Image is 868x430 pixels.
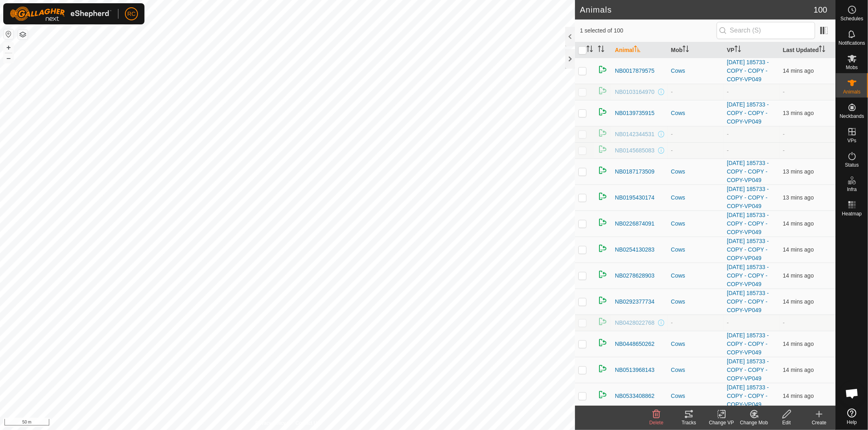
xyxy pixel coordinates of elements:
[598,128,608,138] img: returning on
[727,89,729,95] app-display-virtual-paddock-transition: -
[840,381,864,406] div: Open chat
[738,419,770,426] div: Change Mob
[843,89,861,94] span: Animals
[819,47,825,53] p-sorticon: Activate to sort
[727,238,769,261] a: [DATE] 185733 - COPY - COPY - COPY-VP049
[634,47,641,53] p-sorticon: Activate to sort
[4,53,13,63] button: –
[256,419,286,427] a: Privacy Policy
[615,67,654,75] span: NB0017879575
[580,26,717,35] span: 1 selected of 100
[727,59,769,83] a: [DATE] 185733 - COPY - COPY - COPY-VP049
[671,146,720,155] div: -
[727,212,769,235] a: [DATE] 185733 - COPY - COPY - COPY-VP049
[598,144,608,154] img: returning on
[705,419,738,426] div: Change VP
[783,147,785,154] span: -
[671,366,720,374] div: Cows
[783,110,814,116] span: 22 Sept 2025, 5:26 am
[615,88,654,96] span: NB0103164970
[18,30,28,39] button: Map Layers
[615,366,654,374] span: NB0513968143
[612,42,667,58] th: Animal
[598,364,608,374] img: returning on
[671,298,720,306] div: Cows
[615,193,654,202] span: NB0195430174
[615,167,654,176] span: NB0187173509
[770,419,803,426] div: Edit
[839,41,865,46] span: Notifications
[783,246,814,253] span: 22 Sept 2025, 5:25 am
[727,384,769,408] a: [DATE] 185733 - COPY - COPY - COPY-VP049
[803,419,835,426] div: Create
[847,138,856,143] span: VPs
[814,4,827,16] span: 100
[598,269,608,279] img: returning on
[580,5,814,15] h2: Animals
[671,340,720,348] div: Cows
[615,298,654,306] span: NB0292377734
[598,107,608,117] img: returning on
[727,131,729,137] app-display-virtual-paddock-transition: -
[847,187,857,192] span: Infra
[727,264,769,287] a: [DATE] 185733 - COPY - COPY - COPY-VP049
[671,88,720,96] div: -
[727,160,769,183] a: [DATE] 185733 - COPY - COPY - COPY-VP049
[783,272,814,279] span: 22 Sept 2025, 5:25 am
[671,319,720,327] div: -
[598,191,608,201] img: returning on
[615,130,654,139] span: NB0142344531
[671,67,720,75] div: Cows
[671,109,720,117] div: Cows
[724,42,779,58] th: VP
[717,22,815,39] input: Search (S)
[671,193,720,202] div: Cows
[840,16,863,21] span: Schedules
[615,109,654,117] span: NB0139735915
[127,10,136,18] span: RC
[727,319,729,326] app-display-virtual-paddock-transition: -
[845,163,859,167] span: Status
[615,340,654,348] span: NB0448650262
[783,298,814,305] span: 22 Sept 2025, 5:25 am
[615,392,654,400] span: NB0533408862
[295,419,319,427] a: Contact Us
[598,47,604,53] p-sorticon: Activate to sort
[586,47,593,53] p-sorticon: Activate to sort
[842,211,862,216] span: Heatmap
[615,245,654,254] span: NB0254130283
[783,319,785,326] span: -
[727,332,769,356] a: [DATE] 185733 - COPY - COPY - COPY-VP049
[598,317,608,326] img: returning on
[783,194,814,201] span: 22 Sept 2025, 5:26 am
[783,393,814,399] span: 22 Sept 2025, 5:25 am
[649,420,664,426] span: Delete
[846,65,858,70] span: Mobs
[615,219,654,228] span: NB0226874091
[598,295,608,305] img: returning on
[840,114,864,119] span: Neckbands
[598,338,608,347] img: returning on
[598,86,608,96] img: returning on
[727,101,769,125] a: [DATE] 185733 - COPY - COPY - COPY-VP049
[671,219,720,228] div: Cows
[671,245,720,254] div: Cows
[615,271,654,280] span: NB0278628903
[615,146,654,155] span: NB0145685083
[727,186,769,209] a: [DATE] 185733 - COPY - COPY - COPY-VP049
[671,130,720,139] div: -
[783,67,814,74] span: 22 Sept 2025, 5:25 am
[615,319,654,327] span: NB0428022768
[783,341,814,347] span: 22 Sept 2025, 5:25 am
[783,168,814,175] span: 22 Sept 2025, 5:26 am
[847,420,857,425] span: Help
[727,147,729,154] app-display-virtual-paddock-transition: -
[598,165,608,175] img: returning on
[4,43,13,52] button: +
[783,131,785,137] span: -
[598,217,608,227] img: returning on
[4,29,13,39] button: Reset Map
[682,47,689,53] p-sorticon: Activate to sort
[783,89,785,95] span: -
[668,42,724,58] th: Mob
